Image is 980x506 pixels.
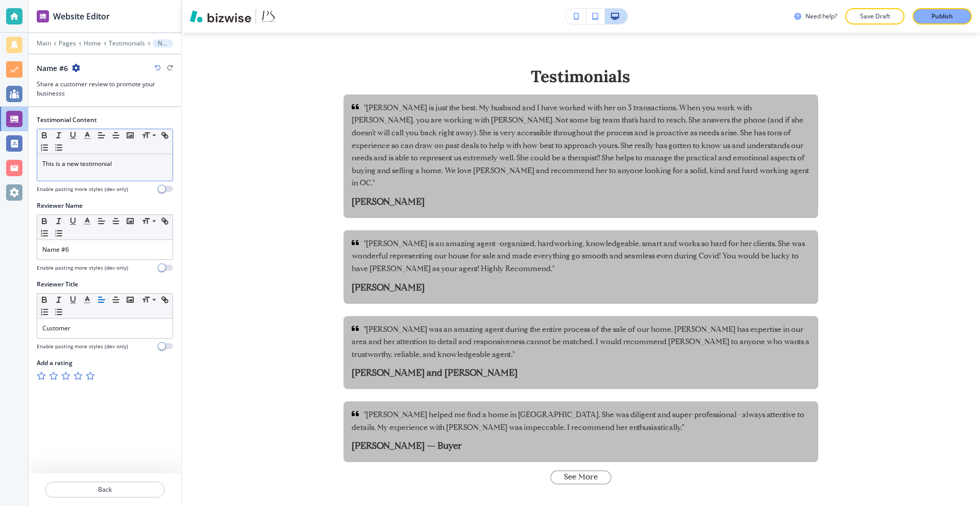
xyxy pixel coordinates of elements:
img: Your Logo [260,8,277,25]
h3: [PERSON_NAME] — Buyer [352,441,811,454]
img: Bizwise Logo [190,10,251,22]
p: Save Draft [859,12,891,21]
p: Publish [932,12,953,21]
p: Back [46,485,164,494]
p: [PERSON_NAME] [352,197,811,210]
button: Publish [913,8,972,25]
button: See More [550,470,611,485]
button: Save Draft [845,8,904,25]
p: Name #6 [42,245,167,254]
h3: [PERSON_NAME] and [PERSON_NAME] [352,368,811,381]
p: See More [564,473,598,482]
button: Pages [59,40,76,47]
p: "[PERSON_NAME] is an amazing agent -organized, hardworking, knowledgeable, smart and works so har... [352,238,811,276]
span: "[PERSON_NAME] is just the best. My husband and I have worked with her on 3 transactions. When yo... [352,105,809,188]
p: Name #6 [158,40,168,47]
h2: Testimonial Content [37,115,97,125]
h4: Enable pasting more styles (dev only) [37,264,128,272]
h2: Reviewer Name [37,201,83,210]
img: editor icon [37,10,49,22]
p: "[PERSON_NAME] was an amazing agent during the entire process of the sale of our home. [PERSON_NA... [352,324,811,362]
h2: Reviewer Title [37,280,78,289]
h2: Name #6 [37,63,68,74]
h4: Enable pasting more styles (dev only) [37,185,128,193]
button: Home [84,40,101,47]
h3: Share a customer review to promote your businesss [37,80,173,98]
h4: Enable pasting more styles (dev only) [37,343,128,350]
h2: Website Editor [53,10,110,22]
button: Name #6 [153,39,173,47]
button: Testimonials [109,40,145,47]
h3: [PERSON_NAME] [352,282,811,296]
button: Back [45,481,165,498]
button: Main [37,40,51,47]
h3: Need help? [805,12,837,21]
p: Customer [42,324,167,333]
h2: Testimonials [302,67,861,86]
p: "[PERSON_NAME] helped me find a home in [GEOGRAPHIC_DATA]. She was diligent and super-professiona... [352,409,811,435]
h2: Add a rating [37,358,72,368]
p: This is a new testimonial [42,159,167,168]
